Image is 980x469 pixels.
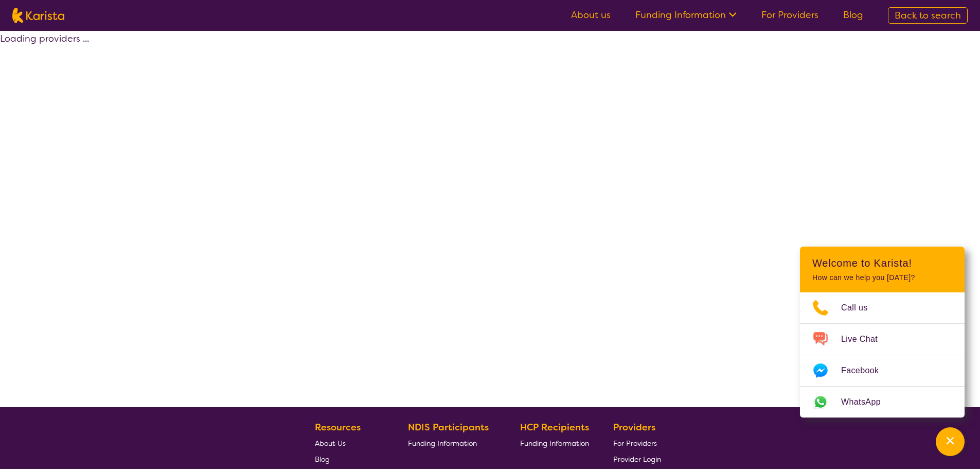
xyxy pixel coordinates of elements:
[520,435,589,451] a: Funding Information
[408,435,496,451] a: Funding Information
[520,439,589,448] span: Funding Information
[841,332,890,347] span: Live Chat
[936,427,965,456] button: Channel Menu
[812,257,952,269] h2: Welcome to Karista!
[520,421,589,433] b: HCP Recipients
[613,451,661,467] a: Provider Login
[888,7,968,24] a: Back to search
[613,439,657,448] span: For Providers
[800,292,965,418] ul: Choose channel
[841,300,880,316] span: Call us
[800,387,965,418] a: Web link opens in a new tab.
[613,455,661,464] span: Provider Login
[315,421,361,433] b: Resources
[635,9,737,21] a: Funding Information
[315,439,346,448] span: About Us
[800,247,965,418] div: Channel Menu
[315,451,384,467] a: Blog
[408,421,489,433] b: NDIS Participants
[613,421,655,433] b: Providers
[812,273,952,282] p: How can we help you [DATE]?
[843,9,863,21] a: Blog
[841,363,891,378] span: Facebook
[841,394,893,410] span: WhatsApp
[761,9,818,21] a: For Providers
[613,435,661,451] a: For Providers
[12,8,64,23] img: Karista logo
[571,9,611,21] a: About us
[315,435,384,451] a: About Us
[315,455,330,464] span: Blog
[408,439,477,448] span: Funding Information
[895,9,961,22] span: Back to search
